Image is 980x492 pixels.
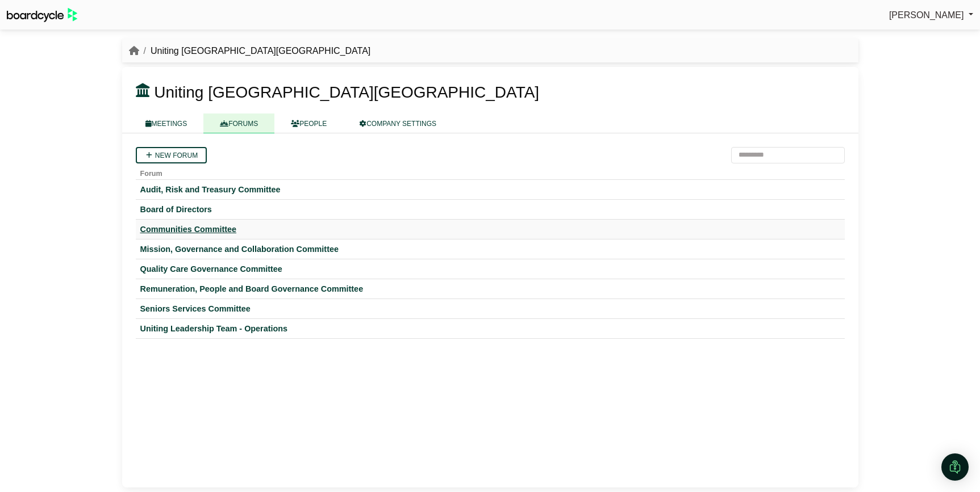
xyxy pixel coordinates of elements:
a: MEETINGS [129,113,204,133]
span: [PERSON_NAME] [889,10,964,20]
nav: breadcrumb [129,44,371,58]
span: Uniting [GEOGRAPHIC_DATA][GEOGRAPHIC_DATA] [154,83,539,101]
a: Seniors Services Committee [140,304,840,314]
a: New forum [136,147,207,163]
a: Board of Directors [140,204,840,215]
img: BoardcycleBlackGreen-aaafeed430059cb809a45853b8cf6d952af9d84e6e89e1f1685b34bfd5cb7d64.svg [7,8,77,22]
a: Remuneration, People and Board Governance Committee [140,284,840,294]
a: Quality Care Governance Committee [140,264,840,274]
a: FORUMS [203,113,274,133]
a: COMPANY SETTINGS [343,113,453,133]
a: Communities Committee [140,224,840,234]
a: Audit, Risk and Treasury Committee [140,184,840,195]
a: [PERSON_NAME] [889,8,973,23]
div: Open Intercom Messenger [941,453,969,481]
th: Forum [136,163,845,180]
a: PEOPLE [274,113,343,133]
a: Uniting Leadership Team - Operations [140,323,840,334]
a: Mission, Governance and Collaboration Committee [140,244,840,254]
li: Uniting [GEOGRAPHIC_DATA][GEOGRAPHIC_DATA] [139,44,371,58]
